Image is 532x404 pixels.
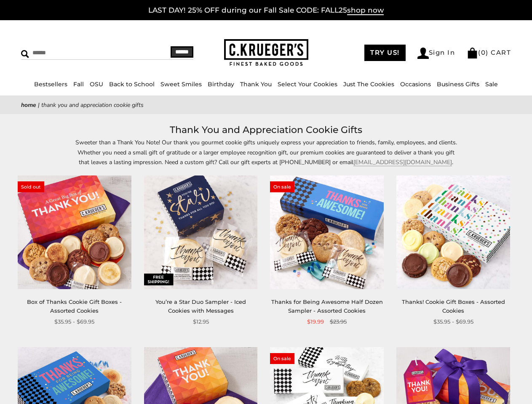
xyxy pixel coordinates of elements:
a: You’re a Star Duo Sampler - Iced Cookies with Messages [155,298,246,314]
a: (0) CART [467,48,511,56]
a: TRY US! [364,45,406,61]
a: Sweet Smiles [160,80,202,88]
img: Account [417,48,429,59]
span: $12.95 [193,317,209,326]
h1: Thank You and Appreciation Cookie Gifts [34,122,498,138]
span: Thank You and Appreciation Cookie Gifts [41,101,144,109]
a: Select Your Cookies [278,80,337,88]
a: Box of Thanks Cookie Gift Boxes - Assorted Cookies [27,298,122,314]
a: Thanks for Being Awesome Half Dozen Sampler - Assorted Cookies [271,298,383,314]
img: Thanks! Cookie Gift Boxes - Assorted Cookies [396,175,510,289]
img: Box of Thanks Cookie Gift Boxes - Assorted Cookies [18,175,131,289]
span: $19.99 [307,317,324,326]
a: LAST DAY! 25% OFF during our Fall Sale CODE: FALL25shop now [148,6,384,15]
img: Thanks for Being Awesome Half Dozen Sampler - Assorted Cookies [270,175,384,289]
a: Occasions [400,80,431,88]
span: Sold out [18,181,44,192]
img: Bag [467,48,478,58]
a: Back to School [109,80,155,88]
span: On sale [270,181,294,192]
a: Bestsellers [34,80,67,88]
a: [EMAIL_ADDRESS][DOMAIN_NAME] [353,158,452,166]
span: $35.95 - $69.95 [54,317,94,326]
a: OSU [90,80,103,88]
span: 0 [481,48,486,56]
a: Birthday [208,80,234,88]
a: Thanks! Cookie Gift Boxes - Assorted Cookies [402,298,505,314]
span: | [38,101,40,109]
a: Sign In [417,48,455,59]
a: Thank You [240,80,272,88]
img: C.KRUEGER'S [224,39,308,66]
span: On sale [270,353,294,364]
a: Home [21,101,36,109]
a: Fall [73,80,84,88]
a: Business Gifts [437,80,479,88]
span: shop now [347,6,384,15]
a: Just The Cookies [343,80,394,88]
input: Search [21,46,133,59]
nav: breadcrumbs [21,100,511,110]
span: $35.95 - $69.95 [433,317,473,326]
iframe: Sign Up via Text for Offers [7,372,87,397]
img: You’re a Star Duo Sampler - Iced Cookies with Messages [144,175,258,289]
a: Sale [485,80,498,88]
p: Sweeter than a Thank You Note! Our thank you gourmet cookie gifts uniquely express your appreciat... [72,138,460,167]
img: Search [21,50,29,58]
span: $23.95 [330,317,347,326]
